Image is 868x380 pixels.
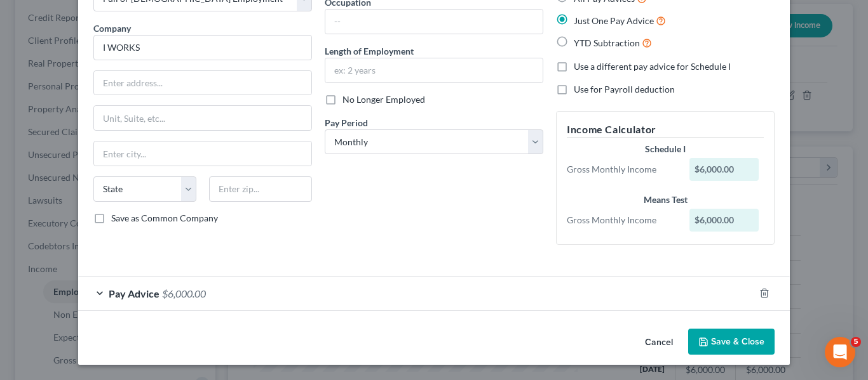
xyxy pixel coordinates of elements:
div: $6,000.00 [689,158,759,181]
div: $6,000.00 [689,209,759,232]
input: Unit, Suite, etc... [94,106,311,130]
span: YTD Subtraction [574,37,640,48]
span: Company [93,23,131,34]
span: Pay Period [325,117,368,128]
h5: Income Calculator [567,122,764,138]
div: Gross Monthly Income [560,163,683,176]
span: Use a different pay advice for Schedule I [574,61,731,72]
span: $6,000.00 [162,287,206,299]
span: Save as Common Company [111,213,218,223]
input: Enter address... [94,71,311,95]
input: Search company by name... [93,35,312,60]
div: Means Test [567,193,764,206]
div: Schedule I [567,143,764,155]
span: Just One Pay Advice [574,15,654,26]
input: Enter city... [94,141,311,166]
iframe: Intercom live chat [825,337,855,367]
span: Pay Advice [109,287,159,299]
div: Gross Monthly Income [560,214,683,226]
span: Use for Payroll deduction [574,84,675,95]
button: Save & Close [688,329,775,355]
input: ex: 2 years [325,58,543,82]
input: Enter zip... [209,176,312,202]
button: Cancel [635,330,683,355]
label: Length of Employment [325,44,414,58]
span: 5 [851,337,861,347]
span: No Longer Employed [342,94,425,105]
input: -- [325,10,543,34]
